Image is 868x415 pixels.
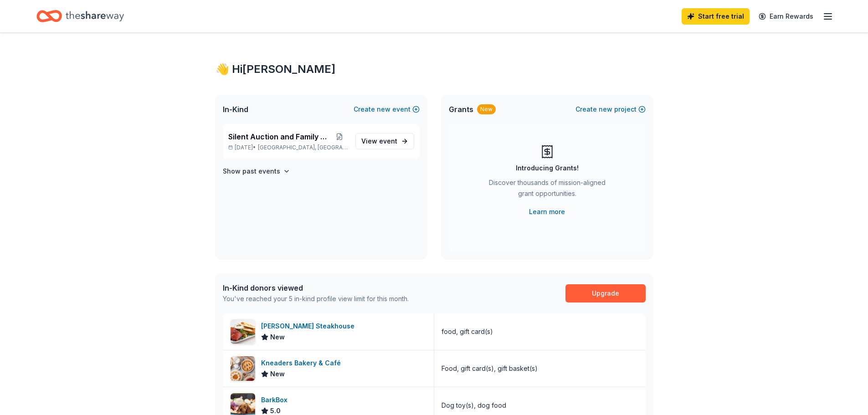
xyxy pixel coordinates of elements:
[270,369,285,379] span: New
[449,104,473,115] span: Grants
[270,332,285,343] span: New
[355,133,414,149] a: View event
[442,326,493,337] div: food, gift card(s)
[529,206,565,217] a: Learn more
[223,282,409,293] div: In-Kind donors viewed
[753,8,819,25] a: Earn Rewards
[228,144,348,151] p: [DATE] •
[599,104,612,115] span: new
[442,400,506,411] div: Dog toy(s), dog food
[228,131,331,142] span: Silent Auction and Family Night
[565,284,646,302] a: Upgrade
[354,104,420,115] button: Createnewevent
[223,104,248,115] span: In-Kind
[231,356,255,381] img: Image for Kneaders Bakery & Café
[231,319,255,344] img: Image for Perry's Steakhouse
[516,163,579,174] div: Introducing Grants!
[377,104,390,115] span: new
[682,8,750,25] a: Start free trial
[485,177,609,203] div: Discover thousands of mission-aligned grant opportunities.
[379,137,397,145] span: event
[442,363,538,374] div: Food, gift card(s), gift basket(s)
[36,5,124,27] a: Home
[477,104,496,114] div: New
[223,293,409,304] div: You've reached your 5 in-kind profile view limit for this month.
[223,166,280,177] h4: Show past events
[261,395,291,405] div: BarkBox
[261,321,358,332] div: [PERSON_NAME] Steakhouse
[258,144,348,151] span: [GEOGRAPHIC_DATA], [GEOGRAPHIC_DATA]
[216,62,653,77] div: 👋 Hi [PERSON_NAME]
[361,136,397,147] span: View
[261,358,344,369] div: Kneaders Bakery & Café
[223,166,290,177] button: Show past events
[575,104,646,115] button: Createnewproject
